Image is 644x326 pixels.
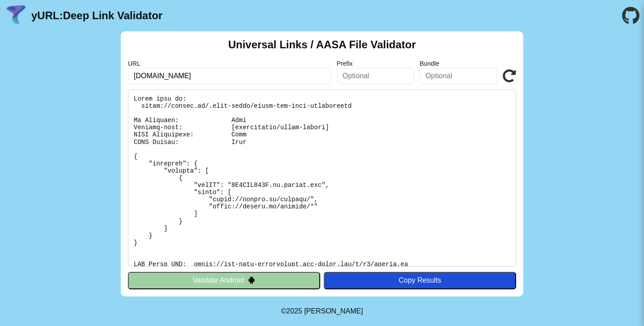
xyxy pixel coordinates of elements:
[419,60,497,67] label: Bundle
[4,4,28,27] img: yURL Logo
[419,68,497,84] input: Optional
[128,60,331,67] label: URL
[281,296,363,326] footer: ©
[31,9,162,22] a: yURL:Deep Link Validator
[248,276,255,284] img: droidIcon.svg
[328,276,512,284] div: Copy Results
[128,89,516,267] pre: Lorem ipsu do: sitam://consec.ad/.elit-seddo/eiusm-tem-inci-utlaboreetd Ma Aliquaen: Admi Veniamq...
[128,68,331,84] input: Required
[128,272,320,289] button: Validate Android
[228,38,416,51] h2: Universal Links / AASA File Validator
[324,272,516,289] button: Copy Results
[286,307,302,315] span: 2025
[337,60,415,67] label: Prefix
[337,68,415,84] input: Optional
[304,307,363,315] a: Michael Ibragimchayev's Personal Site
